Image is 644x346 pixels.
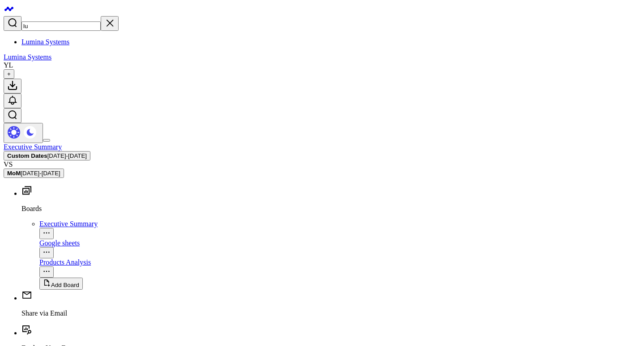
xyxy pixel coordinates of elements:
[39,258,640,266] div: Products Analysis
[4,53,51,61] a: Lumina Systems
[4,143,62,151] a: Executive Summary
[4,16,21,31] button: Search customers button
[21,21,101,31] input: Search customers input
[7,71,11,77] span: +
[4,69,14,79] button: +
[4,61,13,69] div: YL
[39,220,640,238] a: Executive SummaryOpen board menu
[4,160,640,169] div: VS
[39,239,640,247] div: Google sheets
[39,258,640,276] a: Products AnalysisOpen board menu
[39,220,640,228] div: Executive Summary
[39,239,640,257] a: Google sheetsOpen board menu
[39,247,54,258] button: Open board menu
[47,152,87,159] span: [DATE] - [DATE]
[4,151,90,160] button: Custom Dates[DATE]-[DATE]
[21,205,640,213] p: Boards
[7,152,47,159] b: Custom Dates
[51,282,79,288] span: Add Board
[4,169,64,178] button: MoM[DATE]-[DATE]
[21,170,60,177] span: [DATE] - [DATE]
[39,266,54,278] button: Open board menu
[39,278,83,290] button: Add Board
[21,309,640,317] p: Share via Email
[7,170,21,177] b: MoM
[101,16,119,31] button: Clear search
[21,38,69,46] a: Lumina Systems
[4,108,21,123] button: Open search
[39,228,54,239] button: Open board menu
